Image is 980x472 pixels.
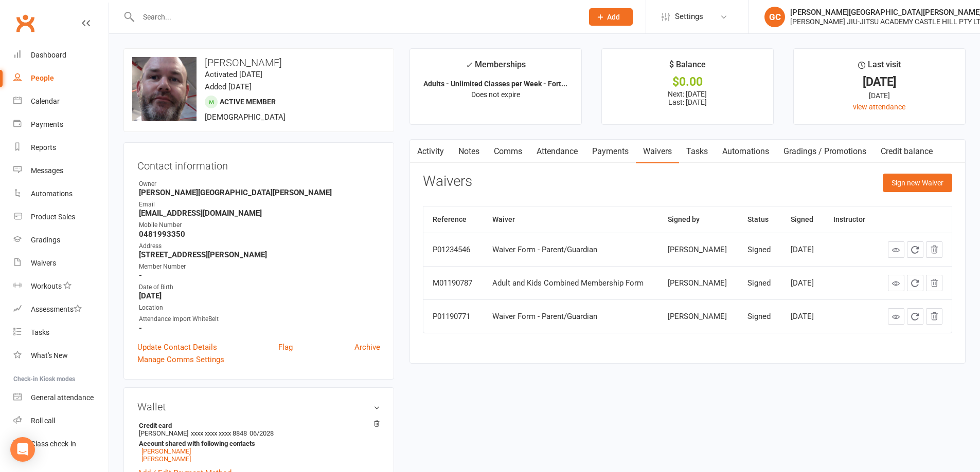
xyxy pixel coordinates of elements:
img: image1740296456.png [132,57,197,121]
strong: [EMAIL_ADDRESS][DOMAIN_NAME] [139,209,380,218]
div: People [31,74,54,82]
div: Class check-in [31,440,76,448]
a: Payments [13,113,109,136]
h3: Contact information [137,156,380,172]
button: Add [589,8,633,26]
a: What's New [13,344,109,367]
strong: [PERSON_NAME][GEOGRAPHIC_DATA][PERSON_NAME] [139,188,380,197]
a: Credit balance [874,140,940,163]
a: Class kiosk mode [13,432,109,456]
a: view attendance [853,103,905,111]
div: [PERSON_NAME] [668,279,729,288]
strong: [DATE] [139,291,380,300]
div: Last visit [858,58,901,77]
a: Notes [451,140,487,163]
div: Email [139,200,380,210]
a: Reports [13,136,109,159]
div: Signed [747,279,772,288]
div: P01190771 [433,312,474,321]
div: P01234546 [433,246,474,254]
span: Add [607,13,620,21]
a: Waivers [13,252,109,275]
a: Activity [410,140,451,163]
div: Attendance Import WhiteBelt [139,314,380,324]
div: Signed [747,246,772,254]
a: Archive [354,341,380,353]
a: Gradings / Promotions [776,140,874,163]
div: Dashboard [31,51,66,59]
h3: Waivers [423,174,472,190]
div: Calendar [31,97,60,105]
a: Comms [487,140,529,163]
div: Mobile Number [139,220,380,230]
div: Date of Birth [139,282,380,292]
time: Added [DATE] [205,82,252,91]
th: Instructor [824,206,876,233]
a: Messages [13,159,109,182]
div: Memberships [466,58,526,77]
div: Location [139,303,380,313]
a: Waivers [636,140,679,163]
a: Payments [585,140,636,163]
strong: 0481993350 [139,230,380,239]
strong: - [139,324,380,333]
a: Manage Comms Settings [137,353,224,366]
div: Waiver Form - Parent/Guardian [492,312,649,321]
div: Product Sales [31,213,75,221]
div: Reports [31,143,56,152]
p: Next: [DATE] Last: [DATE] [611,90,764,106]
h3: [PERSON_NAME] [132,57,385,68]
div: Member Number [139,262,380,272]
div: $0.00 [611,77,764,87]
a: Tasks [13,321,109,344]
div: [PERSON_NAME] [668,246,729,254]
span: [DEMOGRAPHIC_DATA] [205,112,286,122]
th: Signed by [658,206,739,233]
a: Automations [715,140,776,163]
strong: - [139,271,380,280]
a: People [13,67,109,90]
div: GC [764,7,785,27]
th: Signed [781,206,825,233]
div: [DATE] [803,90,956,101]
input: Search... [135,10,576,24]
strong: Credit card [139,422,375,429]
a: Attendance [529,140,585,163]
span: xxxx xxxx xxxx 8848 [191,429,247,437]
a: Dashboard [13,44,109,67]
strong: Adults - Unlimited Classes per Week - Fort... [423,80,567,88]
a: Flag [278,341,293,353]
div: Waiver Form - Parent/Guardian [492,246,649,254]
a: Roll call [13,409,109,432]
a: [PERSON_NAME] [141,455,191,463]
i: ✓ [466,60,472,70]
div: Adult and Kids Combined Membership Form [492,279,649,288]
div: [DATE] [791,279,815,288]
div: Assessments [31,305,82,313]
div: Signed [747,312,772,321]
span: Does not expire [471,90,520,99]
a: Update Contact Details [137,341,217,353]
div: [DATE] [791,246,815,254]
button: Sign new Waiver [883,174,952,192]
div: Workouts [31,282,62,290]
a: Automations [13,182,109,205]
time: Activated [DATE] [205,70,262,79]
div: [DATE] [791,312,815,321]
div: [PERSON_NAME] [668,312,729,321]
th: Status [738,206,781,233]
li: [PERSON_NAME] [137,420,380,464]
th: Waiver [483,206,658,233]
span: 06/2028 [250,429,274,437]
span: Active member [220,98,276,106]
div: Messages [31,166,63,175]
a: [PERSON_NAME] [141,447,191,455]
strong: [STREET_ADDRESS][PERSON_NAME] [139,250,380,259]
div: $ Balance [669,58,706,77]
div: Address [139,241,380,251]
div: Payments [31,120,63,128]
a: Calendar [13,90,109,113]
div: Tasks [31,328,49,336]
div: M01190787 [433,279,474,288]
a: Workouts [13,275,109,298]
